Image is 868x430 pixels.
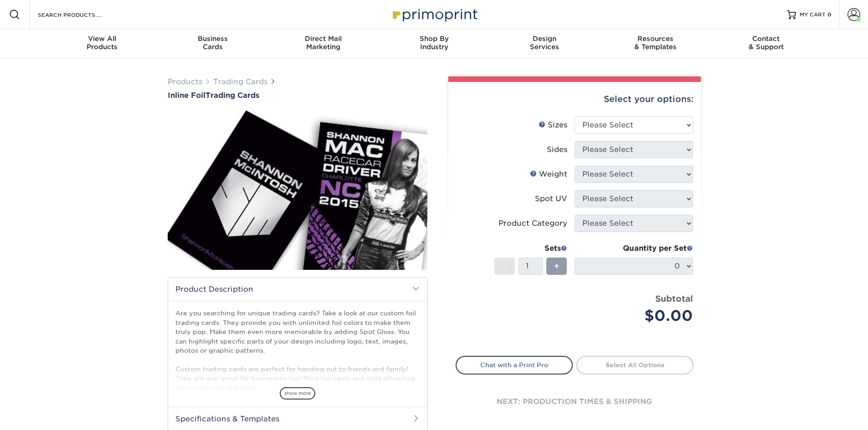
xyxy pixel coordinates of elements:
[379,29,489,58] a: Shop ByIndustry
[268,35,379,51] div: Marketing
[379,35,489,51] div: Industry
[389,5,480,24] img: Primoprint
[503,259,507,273] span: -
[711,35,822,43] span: Contact
[175,309,420,392] p: Are you searching for unique trading cards? Take a look at our custom foil trading cards. They pr...
[168,278,427,301] h2: Product Description
[581,305,693,327] div: $0.00
[168,77,202,86] a: Products
[711,35,822,51] div: & Support
[600,35,711,51] div: & Templates
[547,144,567,155] div: Sides
[600,29,711,58] a: Resources& Templates
[489,35,600,43] span: Design
[379,35,489,43] span: Shop By
[655,293,693,304] strong: Subtotal
[168,91,427,100] h1: Trading Cards
[456,374,693,429] div: next: production times & shipping
[37,9,126,20] input: SEARCH PRODUCTS.....
[268,35,379,43] span: Direct Mail
[456,356,573,374] a: Chat with a Print Pro
[711,29,822,58] a: Contact& Support
[456,82,693,116] div: Select your options:
[535,193,567,204] div: Spot UV
[575,243,693,254] div: Quantity per Set
[268,29,379,58] a: Direct MailMarketing
[168,101,427,280] img: Inline Foil 01
[554,259,560,273] span: +
[157,35,268,51] div: Cards
[280,387,315,400] span: show more
[800,11,826,19] span: MY CART
[47,35,158,51] div: Products
[600,35,711,43] span: Resources
[530,169,567,180] div: Weight
[157,29,268,58] a: BusinessCards
[157,35,268,43] span: Business
[47,35,158,43] span: View All
[539,120,567,131] div: Sizes
[576,356,693,374] a: Select All Options
[168,91,205,100] span: Inline Foil
[213,77,267,86] a: Trading Cards
[489,29,600,58] a: DesignServices
[498,218,567,229] div: Product Category
[827,11,832,18] span: 0
[494,243,567,254] div: Sets
[489,35,600,51] div: Services
[47,29,158,58] a: View AllProducts
[168,91,427,100] a: Inline FoilTrading Cards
